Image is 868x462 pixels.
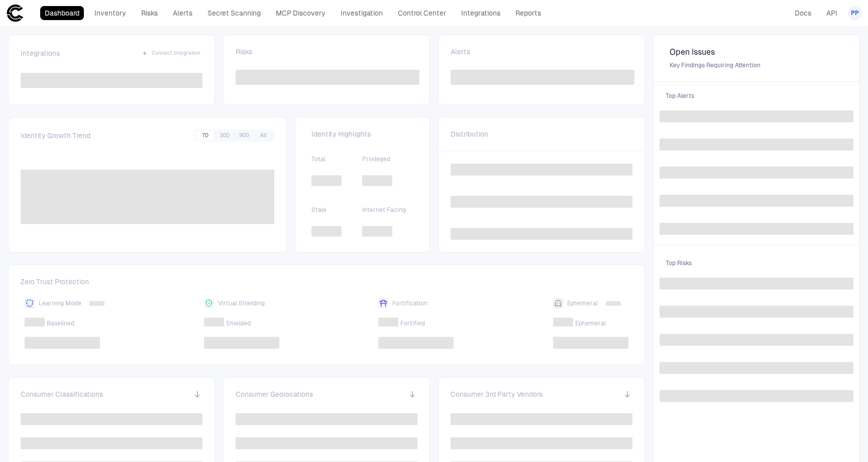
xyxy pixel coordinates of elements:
[848,6,862,20] button: PP
[226,319,251,327] span: Shielded
[670,61,843,69] span: Key Findings Requiring Attention
[168,6,197,20] a: Alerts
[235,131,253,140] button: 90D
[822,6,842,20] a: API
[21,49,60,58] span: Integrations
[660,86,853,106] span: Top Alerts
[196,131,214,140] button: 7D
[451,390,542,399] span: Consumer 3rd Party Vendors
[152,50,200,57] span: Connect Integration
[400,319,425,327] span: Fortified
[311,206,363,214] span: Stale
[575,319,606,327] span: Ephemeral
[21,390,103,399] span: Consumer Classifications
[215,131,234,140] button: 30D
[236,390,313,399] span: Consumer Geolocations
[311,130,413,139] span: Identity Highlights
[311,155,363,163] span: Total
[47,319,74,327] span: Baselined
[362,155,413,163] span: Privileged
[236,47,252,56] span: Risks
[511,6,546,20] a: Reports
[336,6,387,20] a: Investigation
[790,6,816,20] a: Docs
[137,6,162,20] a: Risks
[451,130,488,139] span: Distribution
[393,6,451,20] a: Control Center
[567,299,598,307] span: Ephemeral
[660,253,853,273] span: Top Risks
[90,6,131,20] a: Inventory
[362,206,413,214] span: Internet Facing
[39,299,81,307] span: Learning Mode
[451,47,470,56] span: Alerts
[271,6,330,20] a: MCP Discovery
[203,6,265,20] a: Secret Scanning
[140,47,202,59] button: Connect Integration
[457,6,505,20] a: Integrations
[670,47,843,57] span: Open Issues
[392,299,427,307] span: Fortification
[255,131,273,140] button: All
[851,9,859,17] span: PP
[218,299,265,307] span: Virtual Shielding
[40,6,84,20] a: Dashboard
[21,131,90,140] span: Identity Growth Trend
[21,277,632,290] span: Zero Trust Protection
